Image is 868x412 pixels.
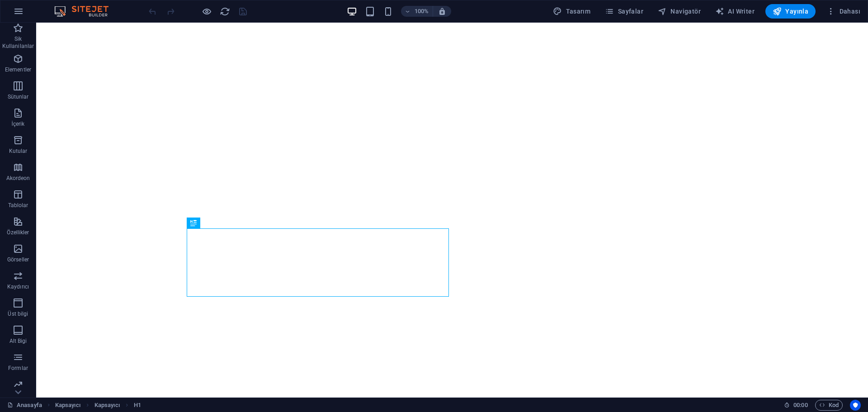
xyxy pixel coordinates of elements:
[8,365,28,372] p: Formlar
[765,4,816,19] button: Yayınla
[52,6,120,17] img: Editor Logo
[415,6,429,17] h6: 100%
[850,400,861,411] button: Usercentrics
[7,283,29,290] p: Kaydırıcı
[220,6,230,17] i: Sayfayı yeniden yükleyin
[11,120,24,128] p: İçerik
[6,175,30,182] p: Akordeon
[654,4,704,19] button: Navigatör
[55,400,141,411] nav: breadcrumb
[773,7,808,16] span: Yayınla
[134,400,141,411] span: Seçmek için tıkla. Düzenlemek için çift tıkla
[8,93,29,100] p: Sütunlar
[219,6,230,17] button: reload
[55,400,80,411] span: Seçmek için tıkla. Düzenlemek için çift tıkla
[549,4,594,19] div: Tasarım (Ctrl+Alt+Y)
[401,6,433,17] button: 100%
[800,402,801,408] span: :
[784,400,808,411] h6: Oturum süresi
[8,310,28,317] p: Üst bilgi
[712,4,758,19] button: AI Writer
[715,7,755,16] span: AI Writer
[9,337,27,345] p: Alt Bigi
[823,4,864,19] button: Dahası
[826,7,860,16] span: Dahası
[658,7,701,16] span: Navigatör
[815,400,843,411] button: Kod
[8,202,28,209] p: Tablolar
[7,400,42,411] a: Seçimi iptal etmek için tıkla. Sayfaları açmak için çift tıkla
[793,400,807,411] span: 00 00
[553,7,590,16] span: Tasarım
[605,7,643,16] span: Sayfalar
[438,7,446,15] i: Yeniden boyutlandırmada yakınlaştırma düzeyini seçilen cihaza uyacak şekilde otomatik olarak ayarla.
[9,147,28,155] p: Kutular
[601,4,647,19] button: Sayfalar
[94,400,120,411] span: Seçmek için tıkla. Düzenlemek için çift tıkla
[5,66,31,73] p: Elementler
[819,400,839,411] span: Kod
[7,229,29,236] p: Özellikler
[7,256,29,263] p: Görseller
[201,6,212,17] button: Ön izleme modundan çıkıp düzenlemeye devam etmek için buraya tıklayın
[549,4,594,19] button: Tasarım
